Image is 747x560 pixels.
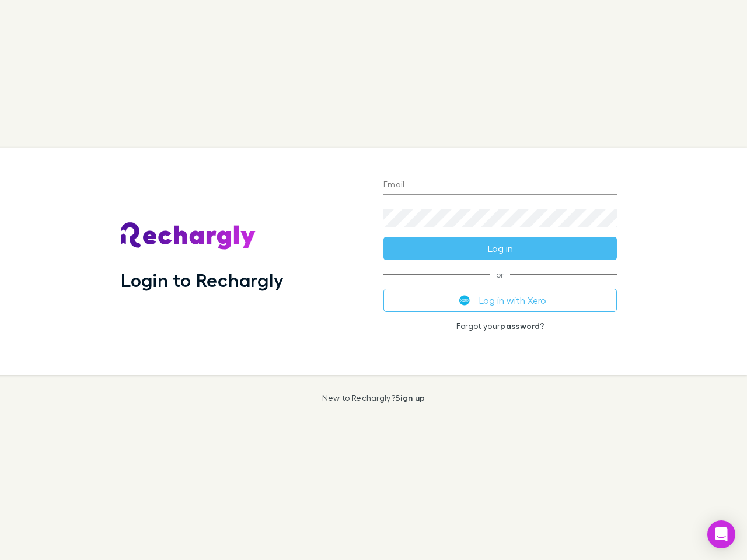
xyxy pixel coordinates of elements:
a: password [500,321,540,331]
a: Sign up [395,393,425,402]
span: or [383,274,617,275]
h1: Login to Rechargly [121,269,284,291]
p: New to Rechargly? [322,393,425,402]
p: Forgot your ? [383,321,617,331]
button: Log in with Xero [383,289,617,312]
img: Xero's logo [459,295,470,306]
div: Open Intercom Messenger [707,520,735,548]
button: Log in [383,237,617,260]
img: Rechargly's Logo [121,222,256,250]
